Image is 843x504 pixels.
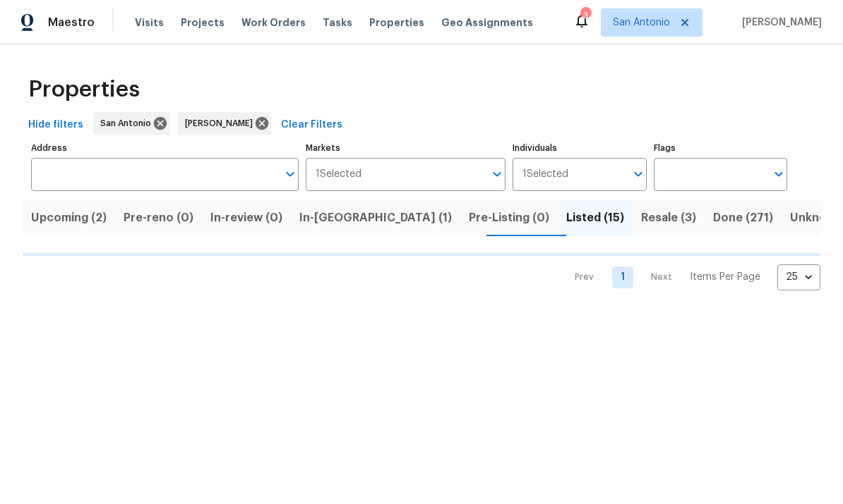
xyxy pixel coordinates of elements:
span: Projects [181,16,225,30]
span: Clear Filters [281,116,342,134]
label: Flags [654,144,787,152]
span: San Antonio [100,116,157,130]
span: Hide filters [28,116,83,134]
button: Open [628,164,648,184]
span: Upcoming (2) [31,208,107,228]
span: San Antonio [613,16,670,30]
span: Pre-reno (0) [124,208,193,228]
span: Done (271) [713,208,773,228]
p: Items Per Page [690,270,760,284]
span: Maestro [48,16,95,30]
span: 1 Selected [316,168,361,180]
div: 3 [580,8,590,23]
span: Work Orders [241,16,306,30]
span: 1 Selected [522,168,568,180]
div: 25 [777,259,820,295]
label: Individuals [513,144,646,152]
span: [PERSON_NAME] [185,116,258,130]
label: Address [31,144,299,152]
span: Properties [369,16,424,30]
span: Resale (3) [641,208,696,228]
button: Hide filters [23,112,89,138]
span: In-review (0) [210,208,282,228]
span: Geo Assignments [441,16,533,30]
button: Open [769,164,789,184]
span: Visits [135,16,164,30]
label: Markets [306,144,506,152]
span: Properties [28,82,140,97]
nav: Pagination Navigation [561,264,820,290]
button: Open [280,164,300,184]
span: Listed (15) [566,208,624,228]
a: Goto page 1 [612,266,633,288]
button: Open [487,164,507,184]
span: In-[GEOGRAPHIC_DATA] (1) [299,208,452,228]
span: Tasks [323,18,352,27]
button: Clear Filters [275,112,348,138]
div: [PERSON_NAME] [178,112,271,135]
div: San Antonio [93,112,169,135]
span: Pre-Listing (0) [469,208,549,228]
span: [PERSON_NAME] [736,16,822,30]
